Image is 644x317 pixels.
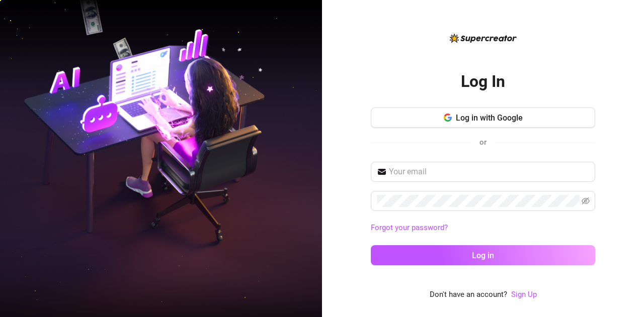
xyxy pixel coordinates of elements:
img: logo-BBDzfeDw.svg [450,34,517,43]
h2: Log In [461,71,505,92]
input: Your email [389,166,589,178]
a: Forgot your password? [371,222,595,234]
span: eye-invisible [582,197,590,205]
span: Log in with Google [456,113,523,123]
button: Log in with Google [371,108,595,128]
a: Forgot your password? [371,223,448,232]
a: Sign Up [511,290,537,299]
span: Log in [472,251,494,260]
span: or [479,138,487,147]
button: Log in [371,245,595,265]
span: Don't have an account? [430,289,507,301]
a: Sign Up [511,289,537,301]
